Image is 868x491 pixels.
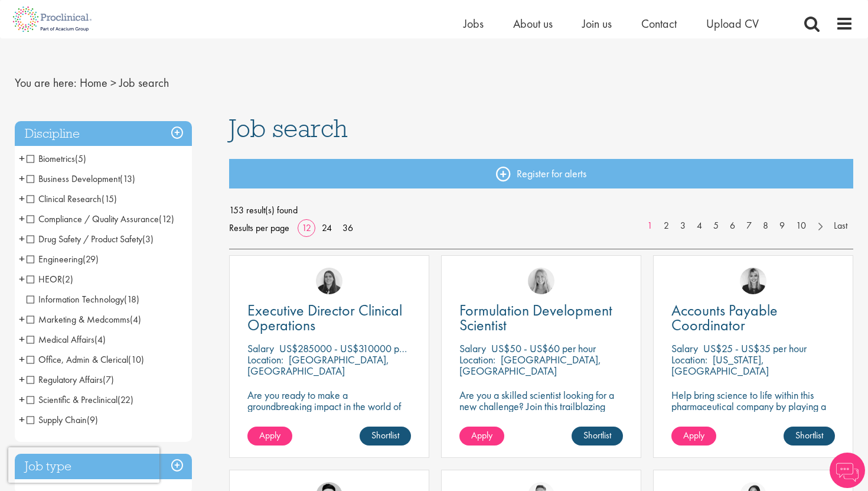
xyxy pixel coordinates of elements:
a: 5 [707,219,725,233]
img: Chatbot [830,453,865,488]
span: Medical Affairs [27,333,94,346]
h3: Discipline [15,121,192,147]
span: Drug Safety / Product Safety [27,233,154,245]
a: Shortlist [360,427,411,446]
span: (5) [75,152,86,165]
span: + [19,350,25,368]
span: Compliance / Quality Assurance [27,213,159,225]
span: Business Development [27,173,120,185]
a: 3 [674,219,691,233]
span: Location: [671,353,707,366]
span: Marketing & Medcomms [27,313,130,326]
span: (4) [130,313,141,326]
p: Are you ready to make a groundbreaking impact in the world of biotechnology? Join a growing compa... [247,389,411,446]
a: 8 [757,219,774,233]
a: Formulation Development Scientist [459,303,623,333]
a: 6 [724,219,741,233]
span: (2) [62,273,73,285]
p: US$285000 - US$310000 per annum [279,342,436,355]
span: Compliance / Quality Assurance [27,213,174,225]
a: Accounts Payable Coordinator [671,303,835,333]
span: Supply Chain [27,414,87,426]
a: 1 [641,219,658,233]
a: 24 [318,222,336,234]
span: Job search [229,112,348,144]
span: Contact [641,16,677,31]
img: Ciara Noble [316,268,342,294]
img: Shannon Briggs [528,268,554,294]
a: 10 [790,219,812,233]
span: Location: [247,353,283,366]
a: 2 [658,219,675,233]
a: Executive Director Clinical Operations [247,303,411,333]
span: Executive Director Clinical Operations [247,300,402,335]
span: Information Technology [27,293,124,305]
p: US$25 - US$35 per hour [703,342,807,355]
span: Regulatory Affairs [27,373,114,386]
span: You are here: [15,75,77,90]
span: Biometrics [27,152,86,165]
p: Help bring science to life within this pharmaceutical company by playing a key role in their fina... [671,389,835,423]
span: (12) [159,213,174,225]
a: Upload CV [706,16,759,31]
span: Engineering [27,253,99,265]
span: + [19,310,25,328]
span: Supply Chain [27,414,98,426]
span: + [19,190,25,207]
span: + [19,170,25,187]
span: + [19,250,25,268]
a: Shortlist [572,427,623,446]
span: + [19,330,25,348]
a: Last [828,219,853,233]
span: Location: [459,353,495,366]
a: 12 [298,222,315,234]
span: (9) [87,414,98,426]
span: Clinical Research [27,193,117,205]
span: Salary [459,342,486,355]
p: [GEOGRAPHIC_DATA], [GEOGRAPHIC_DATA] [459,353,601,378]
a: Apply [671,427,716,446]
span: Business Development [27,173,135,185]
span: > [110,75,116,90]
span: Marketing & Medcomms [27,313,141,326]
a: 36 [338,222,357,234]
a: Join us [582,16,612,31]
span: + [19,230,25,248]
a: Jobs [464,16,484,31]
a: Apply [247,427,292,446]
span: HEOR [27,273,62,285]
span: Office, Admin & Clerical [27,353,144,366]
a: breadcrumb link [80,75,107,90]
a: 9 [774,219,791,233]
iframe: reCAPTCHA [8,447,159,483]
span: Information Technology [27,293,139,305]
a: Register for alerts [229,159,854,188]
p: [US_STATE], [GEOGRAPHIC_DATA] [671,353,769,378]
span: Job search [119,75,169,90]
a: About us [513,16,553,31]
span: 153 result(s) found [229,201,854,219]
span: + [19,370,25,388]
span: Apply [259,429,280,441]
a: Shortlist [784,427,835,446]
p: Are you a skilled scientist looking for a new challenge? Join this trailblazing biotech on the cu... [459,389,623,446]
a: 7 [740,219,758,233]
span: + [19,270,25,288]
span: Apply [471,429,492,441]
span: Results per page [229,219,289,237]
span: + [19,149,25,167]
p: US$50 - US$60 per hour [491,342,596,355]
span: Salary [671,342,698,355]
span: Salary [247,342,274,355]
img: Janelle Jones [740,268,766,294]
span: (15) [102,193,117,205]
span: Medical Affairs [27,333,106,346]
span: + [19,391,25,408]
